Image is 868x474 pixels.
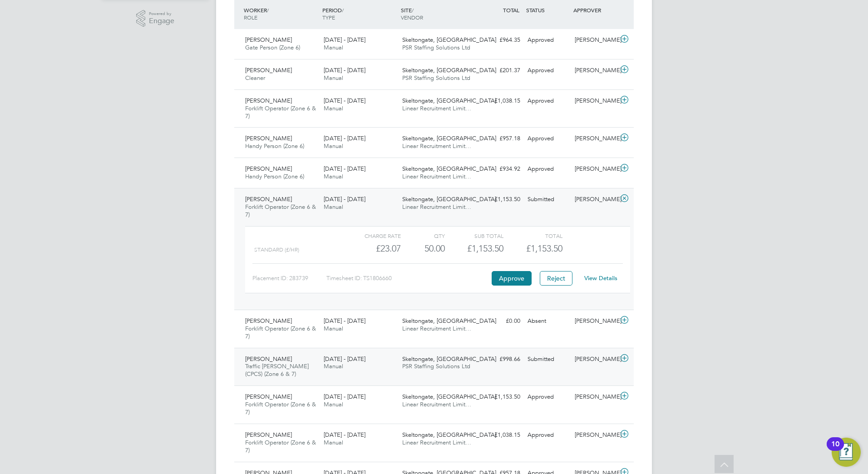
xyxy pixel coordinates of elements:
div: [PERSON_NAME] [571,314,618,329]
div: £964.35 [477,33,524,48]
span: Manual [324,142,343,150]
span: Skeltongate, [GEOGRAPHIC_DATA] [402,393,496,400]
div: [PERSON_NAME] [571,428,618,443]
div: [PERSON_NAME] [571,33,618,48]
div: Sub Total [445,230,503,241]
span: Handy Person (Zone 6) [245,173,304,180]
span: [PERSON_NAME] [245,97,292,104]
span: [PERSON_NAME] [245,66,292,74]
span: Forklift Operator (Zone 6 & 7) [245,439,316,454]
div: [PERSON_NAME] [571,131,618,146]
div: STATUS [524,2,571,18]
span: VENDOR [401,14,423,21]
span: Forklift Operator (Zone 6 & 7) [245,203,316,218]
span: Manual [324,400,343,408]
span: Manual [324,44,343,51]
span: Skeltongate, [GEOGRAPHIC_DATA] [402,165,496,173]
span: PSR Staffing Solutions Ltd [402,44,470,51]
span: [PERSON_NAME] [245,195,292,203]
span: Forklift Operator (Zone 6 & 7) [245,325,316,340]
span: [DATE] - [DATE] [324,355,365,363]
span: [DATE] - [DATE] [324,134,365,142]
span: [DATE] - [DATE] [324,393,365,400]
div: SITE [399,2,477,25]
span: Linear Recruitment Limit… [402,325,471,332]
span: [DATE] - [DATE] [324,317,365,325]
span: Manual [324,362,343,370]
span: Skeltongate, [GEOGRAPHIC_DATA] [402,36,496,44]
div: WORKER [242,2,320,25]
div: QTY [401,230,445,241]
span: Linear Recruitment Limit… [402,439,471,446]
span: [PERSON_NAME] [245,355,292,363]
span: Manual [324,74,343,82]
span: PSR Staffing Solutions Ltd [402,362,470,370]
div: £201.37 [477,63,524,78]
div: Charge rate [342,230,401,241]
a: Powered byEngage [136,10,175,27]
div: Approved [524,94,571,109]
div: Approved [524,428,571,443]
div: Total [503,230,562,241]
span: [DATE] - [DATE] [324,97,365,104]
span: Powered by [149,10,174,18]
button: Reject [540,271,572,286]
span: ROLE [244,14,257,21]
span: [DATE] - [DATE] [324,165,365,173]
span: [DATE] - [DATE] [324,66,365,74]
button: Open Resource Center, 10 new notifications [832,438,861,467]
span: [PERSON_NAME] [245,317,292,325]
span: Linear Recruitment Limit… [402,104,471,112]
div: £1,153.50 [445,241,503,256]
div: £1,038.15 [477,428,524,443]
span: Gate Person (Zone 6) [245,44,300,51]
span: Skeltongate, [GEOGRAPHIC_DATA] [402,134,496,142]
div: [PERSON_NAME] [571,390,618,405]
div: Placement ID: 283739 [252,271,326,286]
div: [PERSON_NAME] [571,192,618,207]
span: Linear Recruitment Limit… [402,173,471,180]
div: 10 [831,444,839,456]
div: £0.00 [477,314,524,329]
span: [PERSON_NAME] [245,165,292,173]
span: Cleaner [245,74,265,82]
span: Linear Recruitment Limit… [402,142,471,150]
span: / [267,6,269,14]
span: [PERSON_NAME] [245,393,292,400]
a: View Details [584,274,617,282]
span: Manual [324,325,343,332]
div: £1,153.50 [477,192,524,207]
div: APPROVER [571,2,618,18]
span: Standard (£/HR) [254,247,299,253]
div: £957.18 [477,131,524,146]
div: Approved [524,162,571,177]
span: Skeltongate, [GEOGRAPHIC_DATA] [402,317,496,325]
span: Manual [324,203,343,211]
span: / [412,6,414,14]
div: Timesheet ID: TS1806660 [326,271,489,286]
div: 50.00 [401,241,445,256]
span: [DATE] - [DATE] [324,36,365,44]
div: £1,038.15 [477,94,524,109]
span: / [342,6,344,14]
span: [PERSON_NAME] [245,431,292,439]
div: Approved [524,33,571,48]
div: Approved [524,131,571,146]
span: PSR Staffing Solutions Ltd [402,74,470,82]
span: Skeltongate, [GEOGRAPHIC_DATA] [402,66,496,74]
span: Manual [324,104,343,112]
span: Skeltongate, [GEOGRAPHIC_DATA] [402,97,496,104]
div: £934.92 [477,162,524,177]
span: [DATE] - [DATE] [324,431,365,439]
div: Approved [524,63,571,78]
div: Submitted [524,352,571,367]
span: [DATE] - [DATE] [324,195,365,203]
span: Manual [324,439,343,446]
span: Skeltongate, [GEOGRAPHIC_DATA] [402,355,496,363]
div: Submitted [524,192,571,207]
span: Traffic [PERSON_NAME] (CPCS) (Zone 6 & 7) [245,362,309,378]
div: [PERSON_NAME] [571,94,618,109]
div: £23.07 [342,241,401,256]
div: PERIOD [320,2,399,25]
div: [PERSON_NAME] [571,162,618,177]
